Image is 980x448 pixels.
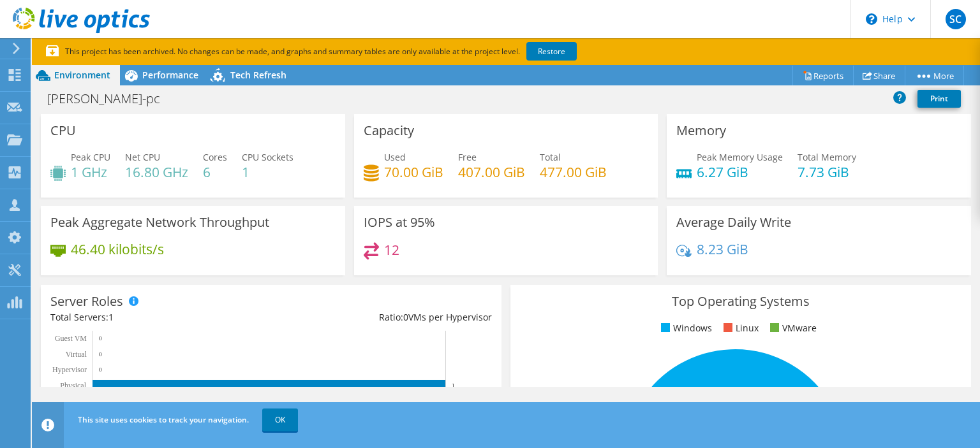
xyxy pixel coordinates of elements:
[71,165,110,179] h4: 1 GHz
[52,365,87,374] text: Hypervisor
[853,66,905,85] a: Share
[792,66,854,85] a: Reports
[458,165,525,179] h4: 407.00 GiB
[125,151,160,163] span: Net CPU
[798,165,856,179] h4: 7.73 GiB
[384,151,406,163] span: Used
[946,9,966,29] span: SC
[60,381,86,390] text: Physical
[55,334,87,343] text: Guest VM
[526,42,577,61] a: Restore
[697,165,783,179] h4: 6.27 GiB
[50,215,269,229] h3: Peak Aggregate Network Throughput
[50,310,271,324] div: Total Servers:
[71,151,110,163] span: Peak CPU
[917,90,961,108] a: Print
[99,351,102,358] text: 0
[242,151,293,163] span: CPU Sockets
[71,242,164,256] h4: 46.40 kilobits/s
[452,382,455,389] text: 1
[50,124,76,138] h3: CPU
[108,311,114,323] span: 1
[262,408,298,431] a: OK
[203,151,227,163] span: Cores
[540,165,607,179] h4: 477.00 GiB
[50,294,123,308] h3: Server Roles
[271,310,492,324] div: Ratio: VMs per Hypervisor
[658,321,712,335] li: Windows
[798,151,856,163] span: Total Memory
[458,151,477,163] span: Free
[142,69,198,81] span: Performance
[676,124,726,138] h3: Memory
[242,165,293,179] h4: 1
[697,242,748,256] h4: 8.23 GiB
[99,366,102,373] text: 0
[767,321,817,335] li: VMware
[384,165,443,179] h4: 70.00 GiB
[66,350,87,359] text: Virtual
[905,66,964,85] a: More
[46,45,671,59] p: This project has been archived. No changes can be made, and graphs and summary tables are only av...
[520,294,961,308] h3: Top Operating Systems
[697,151,783,163] span: Peak Memory Usage
[230,69,286,81] span: Tech Refresh
[540,151,561,163] span: Total
[384,243,399,257] h4: 12
[203,165,227,179] h4: 6
[99,335,102,342] text: 0
[866,13,877,25] svg: \n
[403,311,408,323] span: 0
[54,69,110,81] span: Environment
[676,215,791,229] h3: Average Daily Write
[364,215,435,229] h3: IOPS at 95%
[125,165,188,179] h4: 16.80 GHz
[41,92,180,106] h1: [PERSON_NAME]-pc
[364,124,414,138] h3: Capacity
[78,414,249,425] span: This site uses cookies to track your navigation.
[720,321,759,335] li: Linux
